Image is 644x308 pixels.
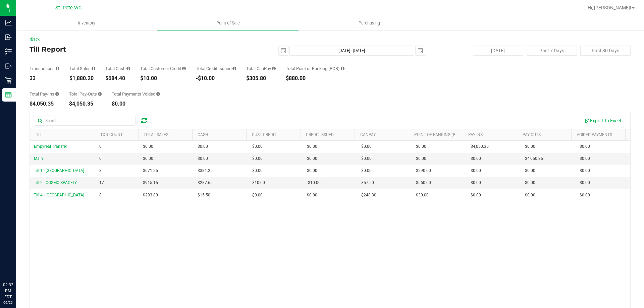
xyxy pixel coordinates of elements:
[416,192,429,198] span: $30.00
[580,115,625,126] button: Export to Excel
[341,66,344,71] i: Sum of the successful, non-voided point-of-banking payment transaction amounts, both via payment ...
[252,180,265,186] span: $10.00
[35,116,136,126] input: Search...
[69,66,95,71] div: Total Sales
[286,66,344,71] div: Total Point of Banking (POB)
[523,132,541,137] a: Pay Outs
[144,132,168,137] a: Total Sales
[416,46,425,55] span: select
[16,16,157,30] a: Inventory
[252,143,263,150] span: $0.00
[361,156,372,162] span: $0.00
[99,168,102,174] span: 8
[98,92,102,96] i: Sum of all cash pay-outs removed from tills within the date range.
[30,66,59,71] div: Transactions
[471,156,481,162] span: $0.00
[69,101,102,107] div: $4,050.35
[307,180,321,186] span: -$10.00
[34,168,84,173] span: Till 1 - [GEOGRAPHIC_DATA]
[34,144,67,149] span: Empyreal Transfer
[525,168,535,174] span: $0.00
[5,19,12,26] inline-svg: Analytics
[126,66,130,71] i: Sum of all successful, non-voided cash payment transaction amounts (excluding tips and transactio...
[580,180,590,186] span: $0.00
[156,92,160,96] i: Sum of all voided payment transaction amounts (excluding tips and transaction fees) within the da...
[30,46,230,53] h4: Till Report
[580,156,590,162] span: $0.00
[286,76,344,81] div: $880.00
[272,66,276,71] i: Sum of all successful, non-voided payment transaction amounts using CanPay (as well as manual Can...
[157,16,299,30] a: Point of Sale
[182,66,186,71] i: Sum of all successful, non-voided payment transaction amounts using account credit as the payment...
[100,132,123,137] a: TXN Count
[580,168,590,174] span: $0.00
[99,143,102,150] span: 0
[105,66,130,71] div: Total Cash
[34,156,43,161] span: Main
[252,156,263,162] span: $0.00
[196,76,236,81] div: -$10.00
[471,180,481,186] span: $0.00
[525,180,535,186] span: $0.00
[143,143,153,150] span: $0.00
[198,180,213,186] span: $287.65
[252,168,263,174] span: $0.00
[299,16,440,30] a: Purchasing
[112,92,160,96] div: Total Payments Voided
[30,37,40,42] a: Back
[143,168,158,174] span: $671.25
[473,46,523,56] button: [DATE]
[306,132,334,137] a: Credit Issued
[69,76,95,81] div: $1,880.20
[143,180,158,186] span: $915.15
[5,77,12,84] inline-svg: Retail
[246,66,276,71] div: Total CanPay
[198,192,210,198] span: $15.50
[3,282,13,300] p: 02:32 PM EDT
[279,46,288,55] span: select
[105,76,130,81] div: $684.40
[416,180,431,186] span: $560.00
[416,156,426,162] span: $0.00
[5,34,12,41] inline-svg: Inbound
[30,76,59,81] div: 33
[416,168,431,174] span: $290.00
[198,132,208,137] a: Cash
[416,143,426,150] span: $0.00
[99,180,104,186] span: 17
[5,48,12,55] inline-svg: Inventory
[246,76,276,81] div: $305.80
[55,5,82,11] span: St. Pete WC
[588,5,631,10] span: Hi, [PERSON_NAME]!
[580,46,631,56] button: Past 30 Days
[55,92,59,96] i: Sum of all cash pay-ins added to tills within the date range.
[577,132,612,137] a: Voided Payments
[468,132,483,137] a: Pay Ins
[198,156,208,162] span: $0.00
[361,192,376,198] span: $248.30
[5,63,12,69] inline-svg: Outbound
[30,101,59,107] div: $4,050.35
[99,156,102,162] span: 0
[350,20,389,26] span: Purchasing
[196,66,236,71] div: Total Credit Issued
[56,66,59,71] i: Count of all successful payment transactions, possibly including voids, refunds, and cash-back fr...
[580,143,590,150] span: $0.00
[527,46,577,56] button: Past 7 Days
[471,143,489,150] span: $4,050.35
[34,180,77,185] span: Till 2 - COSMO-SPACELY
[360,132,376,137] a: CanPay
[207,20,249,26] span: Point of Sale
[252,192,263,198] span: $0.00
[361,168,372,174] span: $0.00
[34,193,84,197] span: Till 4 - [GEOGRAPHIC_DATA]
[307,192,317,198] span: $0.00
[580,192,590,198] span: $0.00
[92,66,95,71] i: Sum of all successful, non-voided payment transaction amounts (excluding tips and transaction fee...
[361,180,374,186] span: $57.50
[361,143,372,150] span: $0.00
[112,101,160,107] div: $0.00
[140,66,186,71] div: Total Customer Credit
[232,66,236,71] i: Sum of all successful refund transaction amounts from purchase returns resulting in account credi...
[198,168,213,174] span: $381.25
